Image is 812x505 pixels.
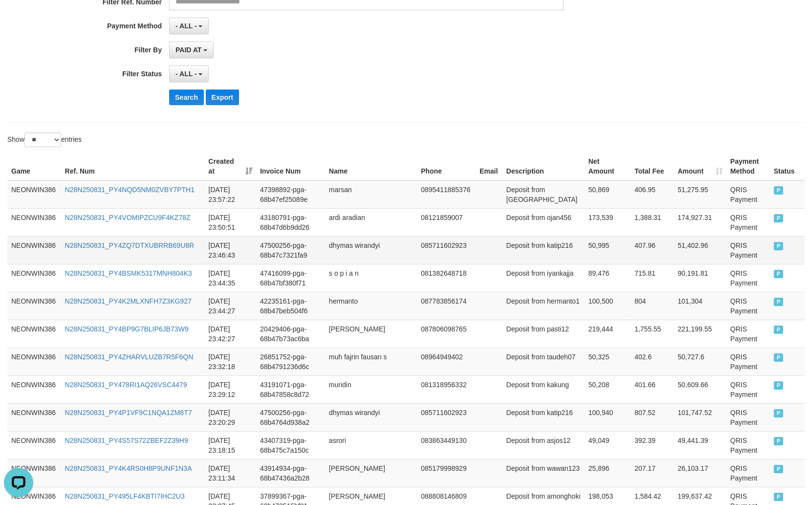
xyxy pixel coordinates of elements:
[65,214,191,221] a: N28N250831_PY4VOMIPZCU9F4KZ78Z
[631,320,674,348] td: 1,755.55
[65,325,189,333] a: N28N250831_PY4BP9G7BLIP6JB73W9
[325,236,417,264] td: dhymas wirandyi
[7,292,61,320] td: NEONWIN386
[256,292,325,320] td: 42235161-pga-68b47beb504f6
[325,459,417,487] td: [PERSON_NAME]
[65,464,192,472] a: N28N250831_PY4K4RS0H8P9UNF1N3A
[7,431,61,459] td: NEONWIN386
[4,4,33,33] button: Open LiveChat chat widget
[204,292,256,320] td: [DATE] 23:44:27
[674,403,726,431] td: 101,747.52
[726,348,770,375] td: QRIS Payment
[7,236,61,264] td: NEONWIN386
[256,403,325,431] td: 47500256-pga-68b4764d938a2
[7,180,61,209] td: NEONWIN386
[585,236,631,264] td: 50,995
[503,403,585,431] td: Deposit from katip216
[631,459,674,487] td: 207.17
[585,264,631,292] td: 89,476
[503,180,585,209] td: Deposit from [GEOGRAPHIC_DATA]
[417,180,476,209] td: 0895411885376
[585,459,631,487] td: 25,896
[585,431,631,459] td: 49,049
[417,375,476,403] td: 081318956332
[774,298,784,306] span: PAID
[726,459,770,487] td: QRIS Payment
[204,236,256,264] td: [DATE] 23:46:43
[774,381,784,390] span: PAID
[585,375,631,403] td: 50,208
[65,242,195,249] a: N28N250831_PY4ZQ7DTXUBRRB69U8R
[417,236,476,264] td: 085711602923
[585,180,631,209] td: 50,869
[417,459,476,487] td: 085179998929
[726,153,770,180] th: Payment Method
[204,208,256,236] td: [DATE] 23:50:51
[7,348,61,375] td: NEONWIN386
[417,431,476,459] td: 083863449130
[204,180,256,209] td: [DATE] 23:57:22
[256,348,325,375] td: 26851752-pga-68b4791236d6c
[774,214,784,222] span: PAID
[325,153,417,180] th: Name
[417,320,476,348] td: 087806098765
[774,465,784,473] span: PAID
[774,242,784,250] span: PAID
[726,292,770,320] td: QRIS Payment
[726,375,770,403] td: QRIS Payment
[674,348,726,375] td: 50,727.6
[503,348,585,375] td: Deposit from taudeh07
[585,320,631,348] td: 219,444
[774,409,784,417] span: PAID
[256,431,325,459] td: 43407319-pga-68b475c7a150c
[585,348,631,375] td: 50,325
[325,403,417,431] td: dhymas wirandyi
[417,264,476,292] td: 081382648718
[176,70,197,78] span: - ALL -
[503,292,585,320] td: Deposit from hermanto1
[774,493,784,501] span: PAID
[325,348,417,375] td: muh fajrin fausan s
[325,292,417,320] td: hermanto
[726,208,770,236] td: QRIS Payment
[774,353,784,362] span: PAID
[417,403,476,431] td: 085711602923
[176,22,197,30] span: - ALL -
[631,431,674,459] td: 392.39
[169,66,209,82] button: - ALL -
[325,320,417,348] td: [PERSON_NAME]
[325,180,417,209] td: marsan
[65,492,185,500] a: N28N250831_PY495LF4KBTI7IHC2U3
[65,409,192,417] a: N28N250831_PY4P1VF9C1NQA1ZM8T7
[325,208,417,236] td: ardi aradian
[417,153,476,180] th: Phone
[631,292,674,320] td: 804
[503,320,585,348] td: Deposit from pasti12
[770,153,805,180] th: Status
[417,348,476,375] td: 08964949402
[674,375,726,403] td: 50,609.66
[774,437,784,445] span: PAID
[176,46,201,54] span: PAID AT
[503,153,585,180] th: Description
[256,180,325,209] td: 47398892-pga-68b47ef25089e
[503,264,585,292] td: Deposit from iyankajja
[631,180,674,209] td: 406.95
[61,153,205,180] th: Ref. Num
[204,348,256,375] td: [DATE] 23:32:18
[476,153,503,180] th: Email
[503,431,585,459] td: Deposit from asjos12
[417,292,476,320] td: 087783856174
[674,208,726,236] td: 174,927.31
[169,89,204,105] button: Search
[169,18,209,34] button: - ALL -
[65,437,188,444] a: N28N250831_PY4S57S72ZBEF2Z39H9
[674,431,726,459] td: 49,441.39
[204,431,256,459] td: [DATE] 23:18:15
[503,208,585,236] td: Deposit from ojan456
[674,264,726,292] td: 90,191.81
[503,236,585,264] td: Deposit from katip216
[256,236,325,264] td: 47500256-pga-68b47c7321fa9
[674,180,726,209] td: 51,275.95
[204,459,256,487] td: [DATE] 23:11:34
